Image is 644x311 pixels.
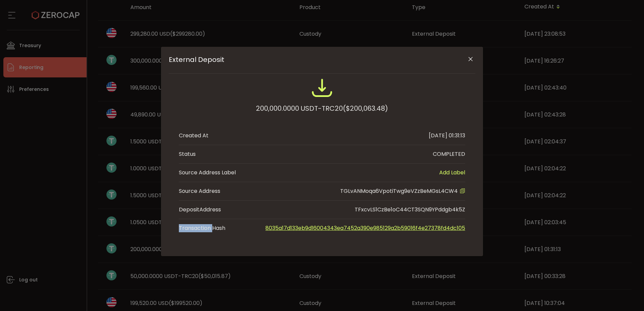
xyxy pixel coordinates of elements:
div: COMPLETED [433,150,465,158]
button: Close [464,54,476,65]
span: External Deposit [169,56,445,64]
div: [DATE] 01:31:13 [429,132,465,140]
span: Transaction Hash [179,224,246,232]
div: External Deposit [161,47,483,256]
div: Status [179,150,196,158]
div: Source Address [179,187,220,195]
span: Add Label [439,169,465,177]
span: TGLvANMoqa6VpotiTwg9eVZzBeMGsL4CW4 [340,187,458,195]
span: ($200,063.48) [343,102,388,114]
div: TFxcvLS1CzBe1oC44CT3SQN9YPddgb4k5Z [355,206,465,214]
div: Created At [179,132,208,140]
span: Deposit [179,206,199,213]
div: Address [179,206,221,214]
div: 200,000.0000 USDT-TRC20 [256,102,388,114]
a: 8035a17d133eb9d16004343ea7452a390e985129a2b59016f4e27378fd4dc105 [265,224,465,232]
span: Source Address Label [179,169,236,177]
iframe: Chat Widget [610,279,644,311]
